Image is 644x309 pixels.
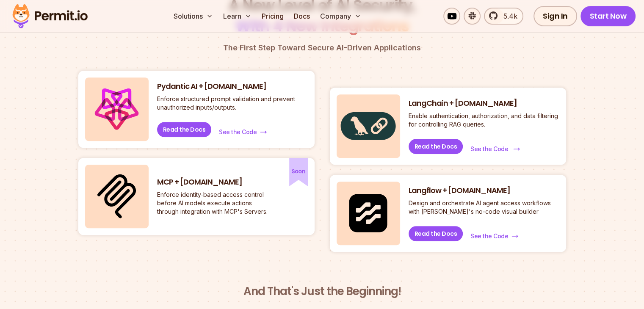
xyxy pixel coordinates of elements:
[498,11,517,21] span: 5.4k
[317,8,365,25] button: Company
[580,6,636,26] a: Start Now
[290,8,313,25] a: Docs
[157,95,308,112] p: Enforce structured prompt validation and prevent unauthorized inputs/outputs.
[409,98,559,109] h3: LangChain + [DOMAIN_NAME]
[157,190,271,216] p: Enforce identity-based access control before AI models execute actions through integration with M...
[8,2,91,30] img: Permit logo
[409,185,559,196] h3: Langflow + [DOMAIN_NAME]
[409,112,559,129] p: Enable authentication, authorization, and data filtering for controlling RAG queries.
[409,199,559,216] p: Design and orchestrate AI agent access workflows with [PERSON_NAME]'s no-code visual builder
[219,128,257,136] span: See the Code
[533,6,577,26] a: Sign In
[218,127,268,137] a: See the Code
[470,231,519,241] a: See the Code
[157,122,212,137] a: Read the Docs
[187,284,458,299] h3: And That's Just the Beginning!
[409,226,463,241] a: Read the Docs
[470,144,519,154] a: See the Code
[470,145,508,153] span: See the Code
[258,8,287,25] a: Pricing
[170,8,216,25] button: Solutions
[220,8,255,25] button: Learn
[157,81,308,92] h3: Pydantic AI + [DOMAIN_NAME]
[409,139,463,154] a: Read the Docs
[78,42,566,54] p: The First Step Toward Secure AI-Driven Applications
[484,8,523,25] a: 5.4k
[470,232,508,240] span: See the Code
[157,177,271,188] h3: MCP + [DOMAIN_NAME]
